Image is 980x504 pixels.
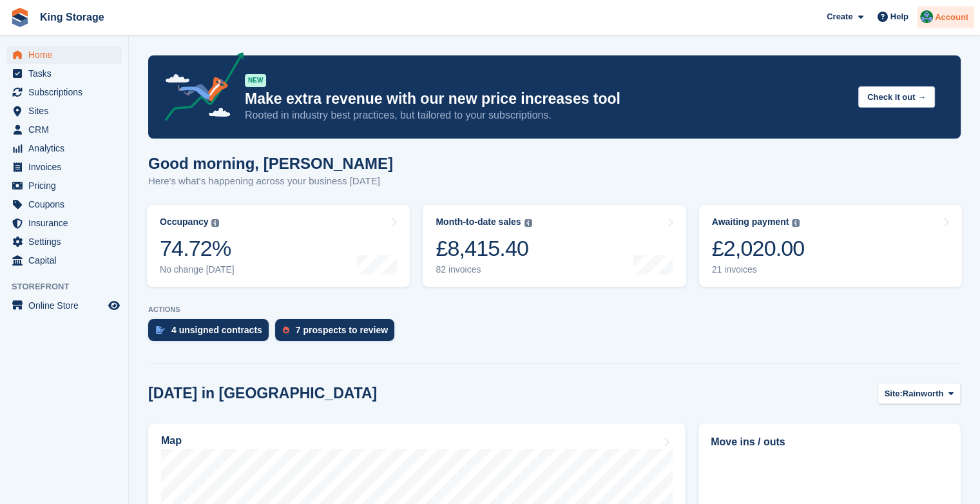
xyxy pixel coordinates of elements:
[712,217,789,228] div: Awaiting payment
[712,235,805,262] div: £2,020.00
[160,217,208,228] div: Occupancy
[28,177,106,195] span: Pricing
[160,264,235,275] div: No change [DATE]
[148,174,393,189] p: Here's what's happening across your business [DATE]
[296,325,388,335] div: 7 prospects to review
[858,86,935,108] button: Check it out →
[147,205,410,287] a: Occupancy 74.72% No change [DATE]
[12,280,128,293] span: Storefront
[28,83,106,101] span: Subscriptions
[6,158,122,176] a: menu
[154,52,244,126] img: price-adjustments-announcement-icon-8257ccfd72463d97f412b2fc003d46551f7dbcb40ab6d574587a9cd5c0d94...
[711,434,948,450] h2: Move ins / outs
[903,387,944,400] span: Rainworth
[436,235,532,262] div: £8,415.40
[211,219,219,227] img: icon-info-grey-7440780725fd019a000dd9b08b2336e03edf1995a4989e88bcd33f0948082b44.svg
[699,205,962,287] a: Awaiting payment £2,020.00 21 invoices
[28,233,106,251] span: Settings
[28,46,106,64] span: Home
[28,102,106,120] span: Sites
[160,235,235,262] div: 74.72%
[6,46,122,64] a: menu
[161,435,182,447] h2: Map
[148,319,275,347] a: 4 unsigned contracts
[6,195,122,213] a: menu
[10,8,30,27] img: stora-icon-8386f47178a22dfd0bd8f6a31ec36ba5ce8667c1dd55bd0f319d3a0aa187defe.svg
[148,305,961,314] p: ACTIONS
[148,385,377,402] h2: [DATE] in [GEOGRAPHIC_DATA]
[28,158,106,176] span: Invoices
[148,155,393,172] h1: Good morning, [PERSON_NAME]
[245,74,266,87] div: NEW
[6,251,122,269] a: menu
[283,326,289,334] img: prospect-51fa495bee0391a8d652442698ab0144808aea92771e9ea1ae160a38d050c398.svg
[35,6,110,28] a: King Storage
[827,10,852,23] span: Create
[28,296,106,315] span: Online Store
[6,296,122,315] a: menu
[245,108,848,122] p: Rooted in industry best practices, but tailored to your subscriptions.
[6,102,122,120] a: menu
[245,90,848,108] p: Make extra revenue with our new price increases tool
[712,264,805,275] div: 21 invoices
[28,214,106,232] span: Insurance
[6,214,122,232] a: menu
[28,251,106,269] span: Capital
[6,64,122,82] a: menu
[156,326,165,334] img: contract_signature_icon-13c848040528278c33f63329250d36e43548de30e8caae1d1a13099fd9432cc5.svg
[878,383,961,404] button: Site: Rainworth
[890,10,908,23] span: Help
[6,233,122,251] a: menu
[106,298,122,313] a: Preview store
[275,319,401,347] a: 7 prospects to review
[6,177,122,195] a: menu
[935,11,968,24] span: Account
[423,205,686,287] a: Month-to-date sales £8,415.40 82 invoices
[6,121,122,139] a: menu
[885,387,903,400] span: Site:
[436,264,532,275] div: 82 invoices
[28,121,106,139] span: CRM
[6,139,122,157] a: menu
[28,64,106,82] span: Tasks
[6,83,122,101] a: menu
[792,219,800,227] img: icon-info-grey-7440780725fd019a000dd9b08b2336e03edf1995a4989e88bcd33f0948082b44.svg
[436,217,521,228] div: Month-to-date sales
[171,325,262,335] div: 4 unsigned contracts
[28,139,106,157] span: Analytics
[524,219,532,227] img: icon-info-grey-7440780725fd019a000dd9b08b2336e03edf1995a4989e88bcd33f0948082b44.svg
[28,195,106,213] span: Coupons
[920,10,933,23] img: John King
